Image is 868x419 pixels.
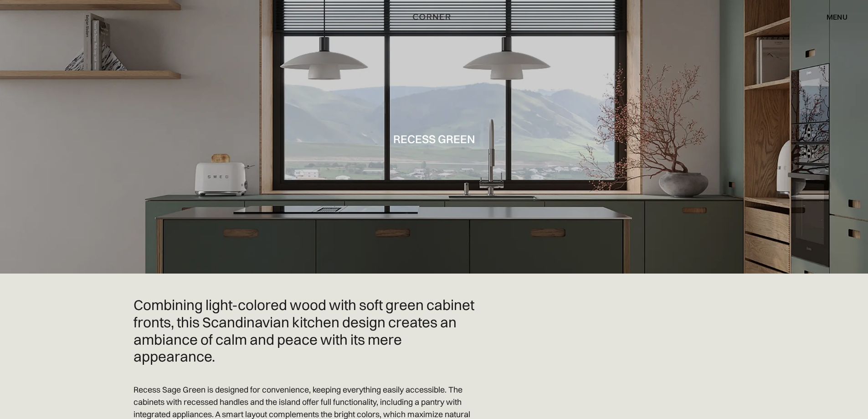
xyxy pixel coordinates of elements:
h2: Combining light-colored wood with soft green cabinet fronts, this Scandinavian kitchen design cre... [134,296,480,365]
div: menu [817,9,847,25]
h1: Recess Green [393,133,475,145]
a: home [403,11,466,23]
div: menu [827,13,847,21]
